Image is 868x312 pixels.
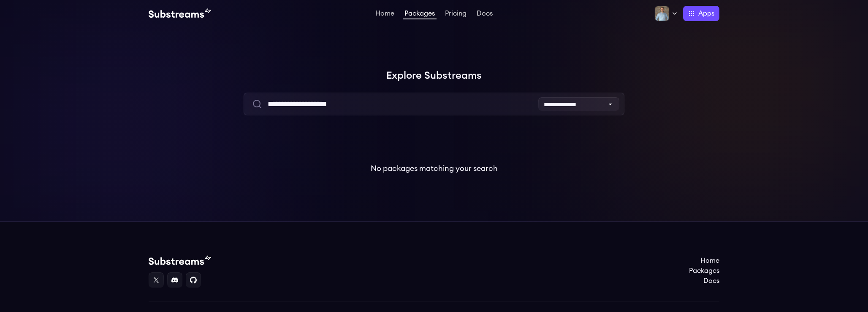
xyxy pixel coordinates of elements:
[698,8,714,19] span: Apps
[149,8,211,19] img: Substream's logo
[475,10,494,19] a: Docs
[403,10,437,19] a: Packages
[371,163,498,174] p: No packages matching your search
[443,10,468,19] a: Pricing
[374,10,396,19] a: Home
[689,266,719,276] a: Packages
[149,67,719,84] h1: Explore Substreams
[689,276,719,286] a: Docs
[689,256,719,266] a: Home
[654,6,670,21] img: Profile
[149,256,211,266] img: Substream's logo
